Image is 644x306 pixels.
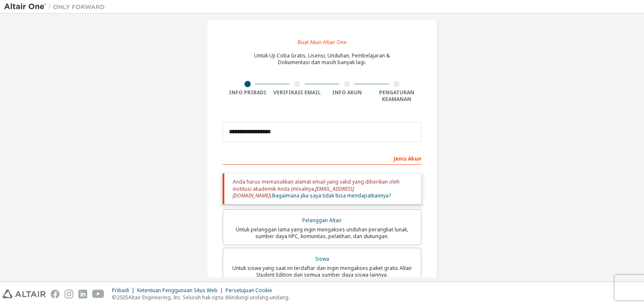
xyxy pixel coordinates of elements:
[273,89,321,96] font: Verifikasi Email
[332,89,362,96] font: Info Akun
[278,59,366,66] font: Dokumentasi dan masih banyak lagi.
[3,290,46,298] img: altair_logo.svg
[379,89,414,103] font: Pengaturan Keamanan
[78,290,87,298] img: linkedin.svg
[302,217,342,224] font: Pelanggan Altair
[298,39,347,46] font: Buat Akun Altair One
[51,290,60,298] img: facebook.svg
[254,52,390,59] font: Untuk Uji Coba Gratis, Lisensi, Unduhan, Pembelajaran &
[232,265,412,278] font: Untuk siswa yang saat ini terdaftar dan ingin mengakses paket gratis Altair Student Edition dan s...
[229,89,266,96] font: Info Pribadi
[233,185,354,199] font: [EMAIL_ADDRESS][DOMAIN_NAME]
[137,287,218,294] font: Ketentuan Penggunaan Situs Web
[270,192,272,199] font: ).
[92,290,104,298] img: youtube.svg
[272,192,391,199] a: Bagaimana jika saya tidak bisa mendapatkannya?
[226,287,272,294] font: Persetujuan Cookie
[117,294,128,301] font: 2025
[236,226,408,240] font: Untuk pelanggan lama yang ingin mengakses unduhan perangkat lunak, sumber daya HPC, komunitas, pe...
[233,178,400,192] font: Anda harus memasukkan alamat email yang valid yang diberikan oleh institusi akademik Anda (misalnya,
[112,287,129,294] font: Pribadi
[4,3,109,11] img: Altair Satu
[315,255,329,262] font: Siswa
[128,294,290,301] font: Altair Engineering, Inc. Seluruh hak cipta dilindungi undang-undang.
[112,294,117,301] font: ©
[394,155,421,162] font: Jenis Akun
[65,290,73,298] img: instagram.svg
